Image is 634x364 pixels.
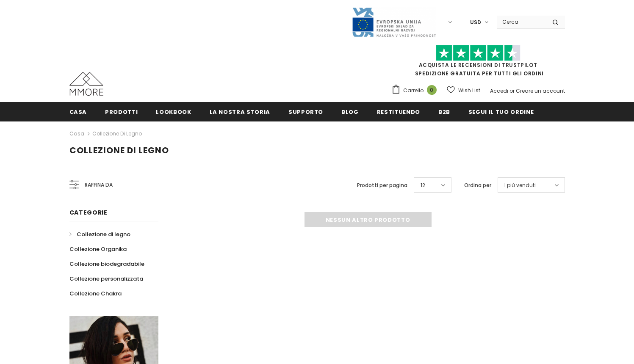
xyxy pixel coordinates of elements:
[447,83,480,98] a: Wish List
[464,181,491,190] label: Ordina per
[288,102,323,121] a: supporto
[438,108,450,116] span: B2B
[69,72,103,96] img: Casi MMORE
[497,16,546,28] input: Search Site
[105,102,138,121] a: Prodotti
[69,129,84,139] a: Casa
[468,108,534,116] span: Segui il tuo ordine
[288,108,323,116] span: supporto
[156,108,191,116] span: Lookbook
[69,144,169,156] span: Collezione di legno
[427,85,437,95] span: 0
[421,181,425,190] span: 12
[210,108,270,116] span: La nostra storia
[490,87,508,94] a: Accedi
[69,102,87,121] a: Casa
[391,49,565,77] span: SPEDIZIONE GRATUITA PER TUTTI GLI ORDINI
[391,84,441,97] a: Carrello 0
[516,87,565,94] a: Creare un account
[85,180,113,190] span: Raffina da
[438,102,450,121] a: B2B
[509,87,515,94] span: or
[77,230,130,238] span: Collezione di legno
[92,130,142,137] a: Collezione di legno
[69,108,87,116] span: Casa
[468,102,534,121] a: Segui il tuo ordine
[69,275,143,283] span: Collezione personalizzata
[403,86,424,95] span: Carrello
[352,18,436,25] a: Javni Razpis
[69,242,127,256] a: Collezione Organika
[470,18,481,27] span: USD
[69,245,127,253] span: Collezione Organika
[69,227,130,242] a: Collezione di legno
[419,61,537,69] a: Acquista le recensioni di TrustPilot
[357,181,407,190] label: Prodotti per pagina
[377,108,420,116] span: Restituendo
[156,102,191,121] a: Lookbook
[504,181,536,190] span: I più venduti
[458,86,480,95] span: Wish List
[210,102,270,121] a: La nostra storia
[377,102,420,121] a: Restituendo
[69,290,122,298] span: Collezione Chakra
[69,286,122,301] a: Collezione Chakra
[69,260,144,268] span: Collezione biodegradabile
[69,208,108,217] span: Categorie
[105,108,138,116] span: Prodotti
[341,102,359,121] a: Blog
[341,108,359,116] span: Blog
[352,7,436,38] img: Javni Razpis
[69,271,143,286] a: Collezione personalizzata
[436,45,520,61] img: Fidati di Pilot Stars
[69,256,144,271] a: Collezione biodegradabile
